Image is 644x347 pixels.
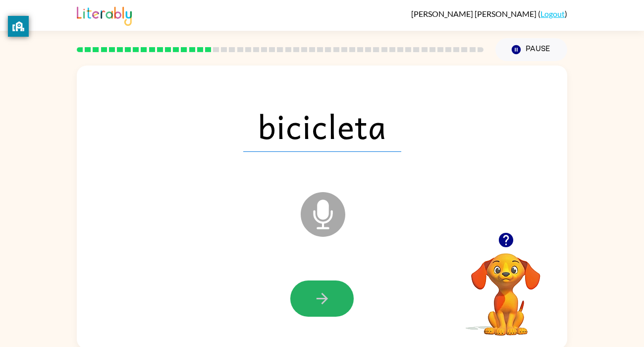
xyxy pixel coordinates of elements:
span: bicicleta [243,100,401,152]
span: [PERSON_NAME] [PERSON_NAME] [411,9,538,18]
img: Literably [77,4,132,26]
div: ( ) [411,9,567,18]
button: privacy banner [8,16,29,37]
button: Pause [495,38,567,61]
a: Logout [540,9,565,18]
video: Your browser must support playing .mp4 files to use Literably. Please try using another browser. [456,238,555,337]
